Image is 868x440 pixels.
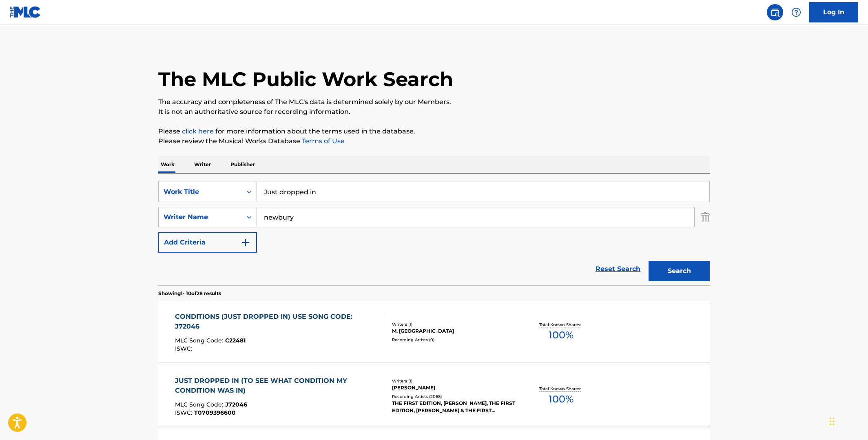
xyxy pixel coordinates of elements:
[770,7,780,17] img: search
[788,4,804,20] div: Help
[158,182,710,285] form: Search Form
[549,392,573,407] span: 100 %
[182,127,214,135] a: click here
[830,409,835,433] div: Drag
[158,301,710,362] a: CONDITIONS (JUST DROPPED IN) USE SONG CODE: J72046MLC Song Code:C22481ISWC:Writers (1)M. [GEOGRAP...
[539,322,583,328] p: Total Known Shares:
[392,384,515,391] div: [PERSON_NAME]
[158,136,710,146] p: Please review the Musical Works Database
[392,393,515,400] div: Recording Artists ( 2068 )
[649,261,710,281] button: Search
[549,328,573,342] span: 100 %
[767,4,783,20] a: Public Search
[158,365,710,427] a: JUST DROPPED IN (TO SEE WHAT CONDITION MY CONDITION WAS IN)MLC Song Code:J72046ISWC:T0709396600Wr...
[241,238,250,247] img: 9d2ae6d4665cec9f34b9.svg
[164,212,237,222] div: Writer Name
[158,97,710,107] p: The accuracy and completeness of The MLC's data is determined solely by our Members.
[158,156,177,173] p: Work
[392,327,515,335] div: M. [GEOGRAPHIC_DATA]
[10,6,41,18] img: MLC Logo
[158,232,257,253] button: Add Criteria
[225,337,246,344] span: C22481
[175,337,225,344] span: MLC Song Code :
[392,400,515,414] div: THE FIRST EDITION, [PERSON_NAME], THE FIRST EDITION, [PERSON_NAME] & THE FIRST EDITION, THE FIRST...
[175,345,194,352] span: ISWC :
[175,312,378,331] div: CONDITIONS (JUST DROPPED IN) USE SONG CODE: J72046
[175,376,378,396] div: JUST DROPPED IN (TO SEE WHAT CONDITION MY CONDITION WAS IN)
[300,137,345,145] a: Terms of Use
[701,207,710,227] img: Delete Criterion
[591,260,644,278] a: Reset Search
[164,187,237,197] div: Work Title
[194,409,236,416] span: T0709396600
[192,156,213,173] p: Writer
[392,378,515,384] div: Writers ( 1 )
[225,401,247,408] span: J72046
[827,401,868,440] iframe: Chat Widget
[539,386,583,392] p: Total Known Shares:
[158,67,453,91] h1: The MLC Public Work Search
[392,337,515,343] div: Recording Artists ( 0 )
[791,7,801,17] img: help
[392,321,515,327] div: Writers ( 1 )
[158,127,710,136] p: Please for more information about the terms used in the database.
[158,107,710,117] p: It is not an authoritative source for recording information.
[228,156,257,173] p: Publisher
[809,2,858,22] a: Log In
[175,409,194,416] span: ISWC :
[158,290,221,297] p: Showing 1 - 10 of 28 results
[175,401,225,408] span: MLC Song Code :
